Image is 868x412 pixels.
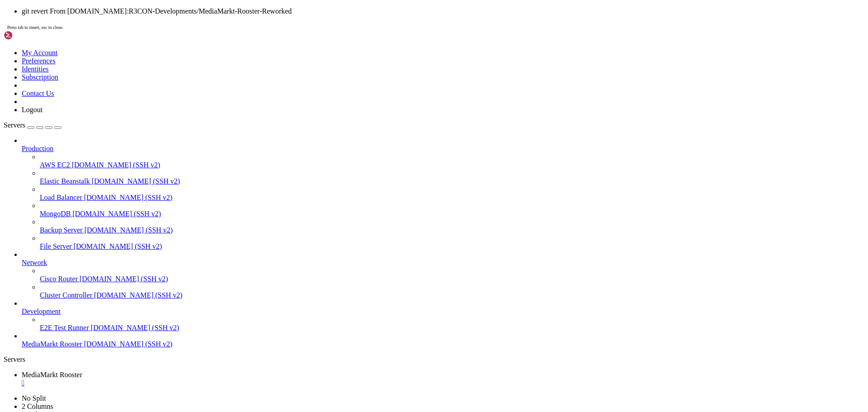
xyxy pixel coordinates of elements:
[4,11,750,19] x-row: [DATE] 19:54:09 [error] 667370#667370: *39467 open() "/var/www/MediaMarkt-Rooster-Reworked/static...
[4,250,750,257] x-row: Unpacking objects: 100% (4/4), 798 bytes | 199.00 KiB/s, done.
[22,57,56,65] a: Preferences
[40,275,864,283] a: Cisco Router [DOMAIN_NAME] (SSH v2)
[22,106,42,114] a: Logout
[4,242,750,250] x-row: remote: Total 4 (delta 3), reused 4 (delta 3), pack-reused 0 (from 0)
[203,296,470,303] span: --------------------------------------------------------------------------
[116,188,130,195] span: ----
[4,19,750,27] x-row: [DOMAIN_NAME], request: "GET /static/favicon-32.png HTTP/2.0", host: "[DOMAIN_NAME]", referrer: "...
[7,25,63,30] span: Press tab to insert, esc to close.
[84,194,173,201] span: [DOMAIN_NAME] (SSH v2)
[4,180,750,188] x-row: Fast-forward
[4,319,750,327] x-row: root@vmi2740746:/var/www/MediaMarkt-Rooster-Reworked# sudo systemctl restart rooster.service
[74,242,162,250] span: [DOMAIN_NAME] (SSH v2)
[40,283,864,299] li: Cluster Controller [DOMAIN_NAME] (SSH v2)
[40,226,864,234] a: Backup Server [DOMAIN_NAME] (SSH v2)
[4,50,750,57] x-row: co HTTP/2.0", upstream: "[URL][TECHNICAL_ID]", host: "[DOMAIN_NAME]", referrer: "[URL][DOMAIN_NAME]"
[22,73,58,81] a: Subscription
[72,210,161,218] span: [DOMAIN_NAME] (SSH v2)
[22,90,54,97] a: Contact Us
[108,296,203,303] span: ++++++++++++++++++++++++++
[4,204,750,211] x-row: root@vmi2740746:/var/www/MediaMarkt-Rooster-Reworked# sudo systemctl restart rooster.service
[40,242,864,251] a: File Server [DOMAIN_NAME] (SSH v2)
[4,121,25,129] span: Servers
[101,188,116,195] span: ++++
[40,185,864,202] li: Load Balancer [DOMAIN_NAME] (SSH v2)
[4,296,750,303] x-row: templates/settings.html | 100
[22,299,864,332] li: Development
[40,194,864,202] a: Load Balancer [DOMAIN_NAME] (SSH v2)
[4,288,750,296] x-row: Fast-forward
[4,81,750,88] x-row: co HTTP/2.0", upstream: "[URL][TECHNICAL_ID]", host: "[DOMAIN_NAME]", referrer: "[URL][DOMAIN_NAME]"
[40,177,90,185] span: Elastic Beanstalk
[84,340,173,348] span: [DOMAIN_NAME] (SSH v2)
[85,226,173,234] span: [DOMAIN_NAME] (SSH v2)
[22,259,47,266] span: Network
[40,210,71,218] span: MongoDB
[4,121,61,129] a: Servers
[22,394,46,402] a: No Split
[22,379,864,387] a: 
[4,111,750,119] x-row: remote: Enumerating objects: 7, done.
[94,291,183,299] span: [DOMAIN_NAME] (SSH v2)
[22,49,58,57] a: My Account
[40,218,864,234] li: Backup Server [DOMAIN_NAME] (SSH v2)
[92,177,180,185] span: [DOMAIN_NAME] (SSH v2)
[22,308,61,315] span: Development
[91,324,179,331] span: [DOMAIN_NAME] (SSH v2)
[40,275,78,283] span: Cisco Router
[4,134,750,142] x-row: remote: Total 4 (delta 3), reused 4 (delta 3), pack-reused 0 (from 0)
[4,342,750,350] x-row: root@vmi2740746:/var/www/MediaMarkt-Rooster-Reworked# git revert
[40,161,864,169] a: AWS EC2 [DOMAIN_NAME] (SSH v2)
[4,34,750,42] x-row: T /settings HTTP/2.0", upstream: "[URL][TECHNICAL_ID]", host: "[DOMAIN_NAME]", referrer: "[URL][D...
[40,226,83,234] span: Backup Server
[22,7,864,15] li: git revert From [DOMAIN_NAME]:R3CON-Developments/MediaMarkt-Rooster-Reworked
[40,161,70,169] span: AWS EC2
[40,316,864,332] li: E2E Test Runner [DOMAIN_NAME] (SSH v2)
[40,242,72,250] span: File Server
[22,65,49,73] a: Identities
[4,303,750,311] x-row: 1 file changed, 26 insertions(+), 74 deletions(-)
[72,161,160,169] span: [DOMAIN_NAME] (SSH v2)
[4,165,750,173] x-row: 880c8404..896be4eb main -> origin/main
[40,267,864,283] li: Cisco Router [DOMAIN_NAME] (SSH v2)
[4,119,750,127] x-row: remote: Counting objects: 100% (7/7), done.
[40,202,864,218] li: MongoDB [DOMAIN_NAME] (SSH v2)
[40,324,864,332] a: E2E Test Runner [DOMAIN_NAME] (SSH v2)
[4,57,750,65] x-row: [DATE] 20:00:39 [error] 667370#667370: *39474 recv() failed (104: Unknown error) while reading re...
[22,403,53,410] a: 2 Columns
[4,31,56,40] img: Shellngn
[40,291,864,299] a: Cluster Controller [DOMAIN_NAME] (SSH v2)
[22,332,864,348] li: MediaMarkt Rooster [DOMAIN_NAME] (SSH v2)
[4,273,750,280] x-row: 896be4eb..c71a3a2f main -> origin/main
[251,342,255,350] div: (65, 44)
[4,96,750,104] x-row: root@vmi2740746:/var/www/MediaMarkt-Rooster-Reworked# ^C
[40,234,864,251] li: File Server [DOMAIN_NAME] (SSH v2)
[4,173,750,180] x-row: Updating 880c8404..896be4eb
[4,227,750,234] x-row: remote: Counting objects: 100% (7/7), done.
[4,257,750,265] x-row: From [DOMAIN_NAME]:R3CON-Developments/MediaMarkt-Rooster-Reworked
[4,211,750,219] x-row: root@vmi2740746:/var/www/MediaMarkt-Rooster-Reworked# git pull origin main
[22,251,864,299] li: Network
[4,127,750,134] x-row: remote: Compressing objects: 100% (1/1), done.
[4,4,750,11] x-row: [DOMAIN_NAME], request: "GET /static/mediamarkt-logo.svg HTTP/2.0", host: "[DOMAIN_NAME]", referr...
[4,73,750,81] x-row: [DATE] 20:00:39 [error] 667370#667370: *39474 connect() failed (111: Unknown error) while connect...
[22,259,864,267] a: Network
[22,340,864,348] a: MediaMarkt Rooster [DOMAIN_NAME] (SSH v2)
[4,42,750,50] x-row: [DATE] 19:59:01 [error] 667370#667370: *39471 connect() failed (111: Unknown error) while connect...
[40,210,864,218] a: MongoDB [DOMAIN_NAME] (SSH v2)
[4,188,750,196] x-row: templates/settings.html | 8
[4,150,750,157] x-row: From [DOMAIN_NAME]:R3CON-Developments/MediaMarkt-Rooster-Reworked
[4,265,750,273] x-row: * branch main -> FETCH_HEAD
[4,334,750,342] x-row: fatal: bad revision 'From'
[4,196,750,204] x-row: 1 file changed, 4 insertions(+), 4 deletions(-)
[4,88,750,96] x-row: root@vmi2740746:/var/www/MediaMarkt-Rooster-Reworked# ^C
[40,177,864,185] a: Elastic Beanstalk [DOMAIN_NAME] (SSH v2)
[22,371,82,379] span: MediaMarkt Rooster
[80,275,168,283] span: [DOMAIN_NAME] (SSH v2)
[22,308,864,316] a: Development
[4,157,750,165] x-row: * branch main -> FETCH_HEAD
[4,234,750,242] x-row: remote: Compressing objects: 100% (1/1), done.
[4,27,750,34] x-row: [DATE] 19:59:01 [error] 667370#667370: *39471 recv() failed (104: Unknown error) while reading re...
[22,137,864,251] li: Production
